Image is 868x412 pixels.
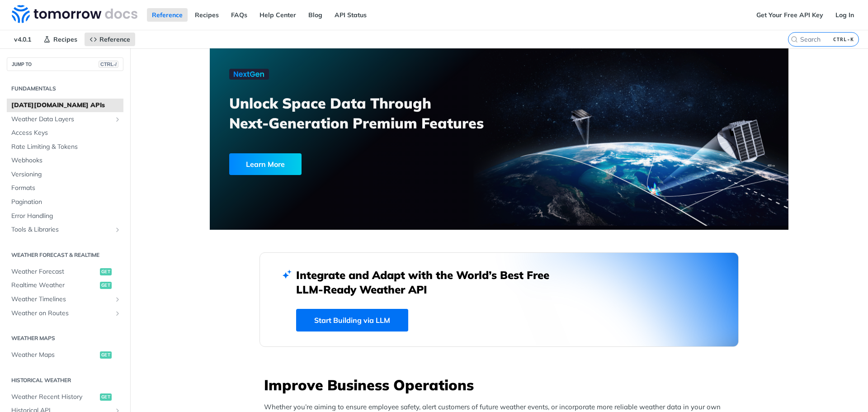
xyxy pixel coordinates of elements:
h2: Historical Weather [7,376,123,384]
span: Weather Recent History [11,393,98,402]
a: Start Building via LLM [296,309,408,331]
button: Show subpages for Weather Timelines [114,296,121,303]
a: Tools & LibrariesShow subpages for Tools & Libraries [7,223,123,237]
h2: Integrate and Adapt with the World’s Best Free LLM-Ready Weather API [296,268,563,297]
span: Weather Timelines [11,295,112,304]
span: Access Keys [11,128,121,137]
kbd: CTRL-K [831,35,856,44]
a: Recipes [190,8,224,22]
a: Formats [7,181,123,195]
a: Rate Limiting & Tokens [7,140,123,154]
a: Error Handling [7,209,123,223]
span: Weather Forecast [11,267,98,276]
svg: Search [791,36,798,43]
span: Weather Data Layers [11,115,112,124]
span: v4.0.1 [9,33,36,46]
a: Learn More [229,153,453,175]
a: [DATE][DOMAIN_NAME] APIs [7,99,123,112]
h3: Improve Business Operations [264,375,739,395]
span: Pagination [11,198,121,207]
button: Show subpages for Weather on Routes [114,310,121,317]
span: Recipes [53,35,77,43]
a: Access Keys [7,126,123,140]
h2: Weather Maps [7,334,123,342]
a: Reference [147,8,188,22]
span: Webhooks [11,156,121,165]
a: Log In [830,8,859,22]
a: Weather on RoutesShow subpages for Weather on Routes [7,307,123,320]
span: Error Handling [11,212,121,221]
a: Get Your Free API Key [751,8,828,22]
button: Show subpages for Tools & Libraries [114,226,121,233]
span: Tools & Libraries [11,225,112,234]
a: Webhooks [7,154,123,167]
a: Versioning [7,168,123,181]
h3: Unlock Space Data Through Next-Generation Premium Features [229,93,509,133]
span: get [100,282,112,289]
a: Realtime Weatherget [7,279,123,292]
span: Rate Limiting & Tokens [11,142,121,152]
a: Weather Recent Historyget [7,390,123,404]
a: Weather Data LayersShow subpages for Weather Data Layers [7,113,123,126]
div: Learn More [229,153,302,175]
img: NextGen [229,69,269,80]
button: Show subpages for Weather Data Layers [114,116,121,123]
a: Recipes [38,33,82,46]
span: Realtime Weather [11,281,98,290]
span: get [100,393,112,401]
img: Tomorrow.io Weather API Docs [12,5,137,23]
a: Blog [303,8,327,22]
a: Pagination [7,195,123,209]
span: get [100,268,112,275]
h2: Weather Forecast & realtime [7,251,123,259]
span: Weather Maps [11,350,98,360]
span: Weather on Routes [11,309,112,318]
span: [DATE][DOMAIN_NAME] APIs [11,101,121,110]
button: JUMP TOCTRL-/ [7,57,123,71]
a: API Status [330,8,372,22]
h2: Fundamentals [7,85,123,93]
a: Weather TimelinesShow subpages for Weather Timelines [7,293,123,306]
a: Weather Forecastget [7,265,123,279]
a: Reference [85,33,135,46]
span: Versioning [11,170,121,179]
a: FAQs [226,8,252,22]
a: Help Center [255,8,301,22]
span: CTRL-/ [99,61,118,68]
span: get [100,351,112,359]
span: Formats [11,184,121,193]
span: Reference [99,35,130,43]
a: Weather Mapsget [7,348,123,362]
